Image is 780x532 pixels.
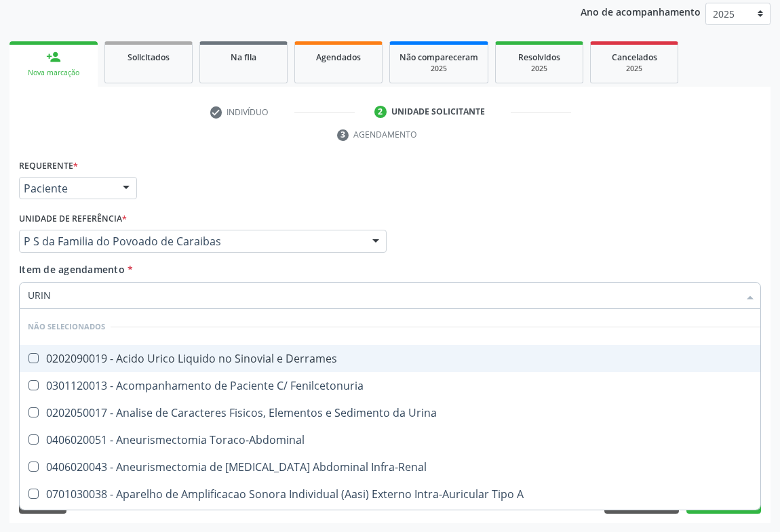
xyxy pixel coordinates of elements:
span: Cancelados [612,52,657,63]
label: Requerente [19,156,78,177]
div: person_add [46,49,61,64]
span: Não compareceram [399,52,478,63]
span: Item de agendamento [19,263,125,276]
p: Ano de acompanhamento [581,3,701,20]
span: Paciente [24,182,109,195]
span: Resolvidos [518,52,560,63]
span: Solicitados [128,52,170,63]
div: Nova marcação [19,68,88,78]
input: Buscar por procedimentos [28,282,739,309]
div: 2025 [505,64,573,74]
div: 2 [374,106,387,118]
span: Na fila [231,52,256,63]
span: P S da Familia do Povoado de Caraibas [24,234,359,248]
div: 2025 [399,64,478,74]
label: Unidade de referência [19,209,127,230]
span: Agendados [316,52,361,63]
div: 2025 [600,64,668,74]
div: Unidade solicitante [391,106,485,118]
